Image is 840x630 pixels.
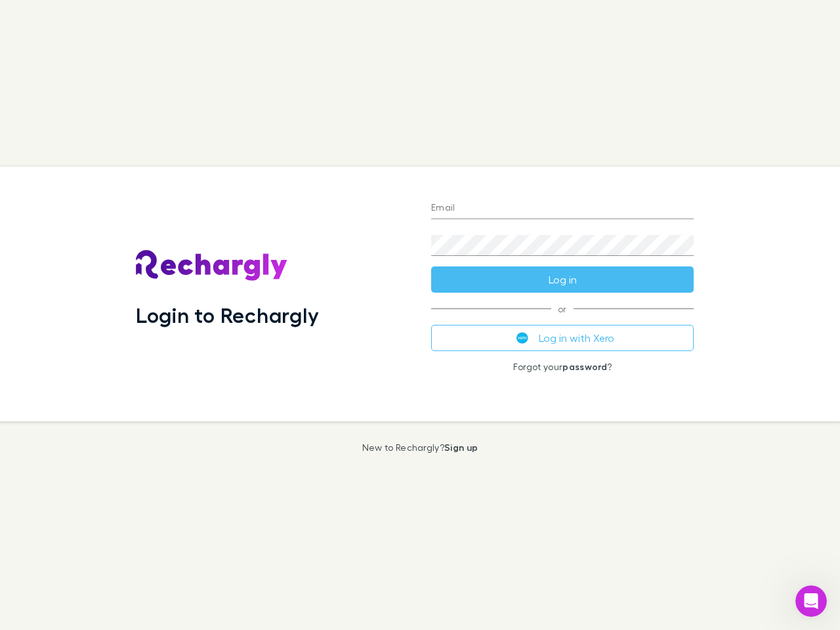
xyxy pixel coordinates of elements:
h1: Login to Rechargly [136,303,319,327]
p: Forgot your ? [431,362,694,372]
a: password [562,361,607,372]
a: Sign up [444,442,478,453]
iframe: Intercom live chat [795,585,827,617]
img: Xero's logo [516,332,528,344]
p: New to Rechargly? [362,442,478,453]
button: Log in with Xero [431,325,694,351]
button: Log in [431,266,694,293]
img: Rechargly's Logo [136,250,288,282]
